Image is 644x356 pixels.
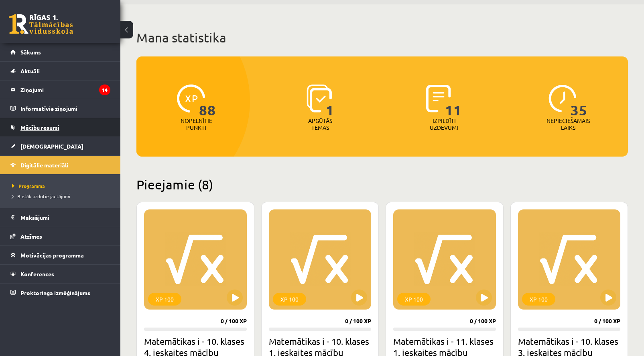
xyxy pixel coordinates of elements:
[199,84,216,117] span: 88
[426,84,451,113] img: icon-completed-tasks-ad58ae20a441b2904462921112bc710f1caf180af7a3daa7317a5a94f2d26646.svg
[10,265,110,283] a: Konferences
[397,293,431,306] div: XP 100
[20,143,83,150] span: [DEMOGRAPHIC_DATA]
[20,208,110,227] legend: Maksājumi
[136,177,628,192] h2: Pieejamie (8)
[10,208,110,227] a: Maksājumi
[549,84,577,113] img: icon-clock-7be60019b62300814b6bd22b8e044499b485619524d84068768e800edab66f18.svg
[571,84,587,117] span: 35
[99,84,110,95] i: 14
[10,118,110,137] a: Mācību resursi
[9,14,73,34] a: Rīgas 1. Tālmācības vidusskola
[20,99,110,118] legend: Informatīvie ziņojumi
[429,117,460,131] p: Izpildīti uzdevumi
[305,117,336,131] p: Apgūtās tēmas
[20,233,42,240] span: Atzīmes
[10,62,110,80] a: Aktuāli
[445,84,462,117] span: 11
[10,137,110,155] a: [DEMOGRAPHIC_DATA]
[10,43,110,61] a: Sākums
[10,227,110,245] a: Atzīmes
[12,193,70,199] span: Biežāk uzdotie jautājumi
[546,117,590,131] p: Nepieciešamais laiks
[10,156,110,174] a: Digitālie materiāli
[20,289,90,296] span: Proktoringa izmēģinājums
[20,80,110,99] legend: Ziņojumi
[136,30,628,46] h1: Mana statistika
[20,48,41,56] span: Sākums
[20,270,54,278] span: Konferences
[10,284,110,302] a: Proktoringa izmēģinājums
[10,246,110,264] a: Motivācijas programma
[20,161,68,169] span: Digitālie materiāli
[326,84,334,117] span: 1
[522,293,555,306] div: XP 100
[20,124,59,131] span: Mācību resursi
[10,80,110,99] a: Ziņojumi14
[10,99,110,118] a: Informatīvie ziņojumi
[177,84,205,113] img: icon-xp-0682a9bc20223a9ccc6f5883a126b849a74cddfe5390d2b41b4391c66f2066e7.svg
[12,182,112,189] a: Programma
[12,193,112,200] a: Biežāk uzdotie jautājumi
[20,67,40,74] span: Aktuāli
[273,293,306,306] div: XP 100
[12,183,45,189] span: Programma
[181,117,212,131] p: Nopelnītie punkti
[307,84,332,113] img: icon-learned-topics-4a711ccc23c960034f471b6e78daf4a3bad4a20eaf4de84257b87e66633f6470.svg
[148,293,181,306] div: XP 100
[20,251,84,259] span: Motivācijas programma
